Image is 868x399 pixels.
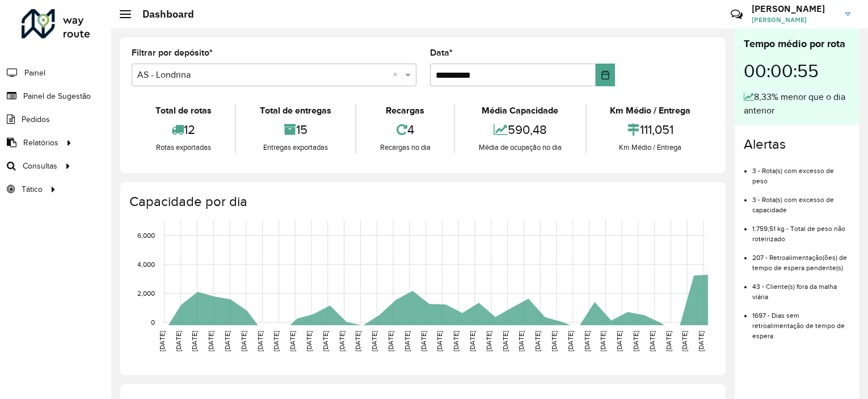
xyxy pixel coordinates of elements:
[648,331,656,351] text: [DATE]
[239,117,352,142] div: 15
[256,331,264,351] text: [DATE]
[752,244,850,273] li: 207 - Retroalimentação(ões) de tempo de espera pendente(s)
[744,52,850,90] div: 00:00:55
[681,331,688,351] text: [DATE]
[469,331,476,351] text: [DATE]
[420,331,427,351] text: [DATE]
[744,90,850,117] div: 8,33% menor que o dia anterior
[589,117,711,142] div: 111,051
[616,331,623,351] text: [DATE]
[485,331,492,351] text: [DATE]
[137,289,155,297] text: 2,000
[359,117,451,142] div: 4
[22,114,50,125] span: Pedidos
[338,331,345,351] text: [DATE]
[502,331,509,351] text: [DATE]
[23,137,58,149] span: Relatórios
[632,331,639,351] text: [DATE]
[132,46,213,60] label: Filtrar por depósito
[752,157,850,186] li: 3 - Rota(s) com excesso de peso
[191,331,198,351] text: [DATE]
[359,142,451,153] div: Recargas no dia
[697,331,705,351] text: [DATE]
[137,232,155,239] text: 6,000
[724,2,749,27] a: Contato Rápido
[752,273,850,302] li: 43 - Cliente(s) fora da malha viária
[129,194,714,210] h4: Capacidade por dia
[458,117,582,142] div: 590,48
[752,15,837,25] span: [PERSON_NAME]
[23,90,91,102] span: Painel de Sugestão
[550,331,558,351] text: [DATE]
[134,104,232,117] div: Total de rotas
[752,302,850,341] li: 1697 - Dias sem retroalimentação de tempo de espera
[589,104,711,117] div: Km Médio / Entrega
[370,331,378,351] text: [DATE]
[403,331,411,351] text: [DATE]
[322,331,329,351] text: [DATE]
[239,142,352,153] div: Entregas exportadas
[134,117,232,142] div: 12
[387,331,394,351] text: [DATE]
[567,331,574,351] text: [DATE]
[23,160,57,172] span: Consultas
[534,331,541,351] text: [DATE]
[24,67,45,79] span: Painel
[289,331,296,351] text: [DATE]
[137,261,155,268] text: 4,000
[430,46,453,60] label: Data
[305,331,313,351] text: [DATE]
[131,8,194,20] h2: Dashboard
[744,136,850,153] h4: Alertas
[517,331,525,351] text: [DATE]
[436,331,443,351] text: [DATE]
[458,142,582,153] div: Média de ocupação no dia
[240,331,247,351] text: [DATE]
[665,331,672,351] text: [DATE]
[134,142,232,153] div: Rotas exportadas
[207,331,214,351] text: [DATE]
[393,68,402,82] span: Clear all
[272,331,280,351] text: [DATE]
[596,64,615,86] button: Choose Date
[359,104,451,117] div: Recargas
[175,331,182,351] text: [DATE]
[452,331,460,351] text: [DATE]
[151,318,155,326] text: 0
[22,183,43,195] span: Tático
[224,331,231,351] text: [DATE]
[239,104,352,117] div: Total de entregas
[354,331,361,351] text: [DATE]
[752,186,850,215] li: 3 - Rota(s) com excesso de capacidade
[744,36,850,52] div: Tempo médio por rota
[589,142,711,153] div: Km Médio / Entrega
[458,104,582,117] div: Média Capacidade
[752,215,850,244] li: 1.759,51 kg - Total de peso não roteirizado
[752,3,837,14] h3: [PERSON_NAME]
[599,331,606,351] text: [DATE]
[583,331,591,351] text: [DATE]
[158,331,166,351] text: [DATE]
